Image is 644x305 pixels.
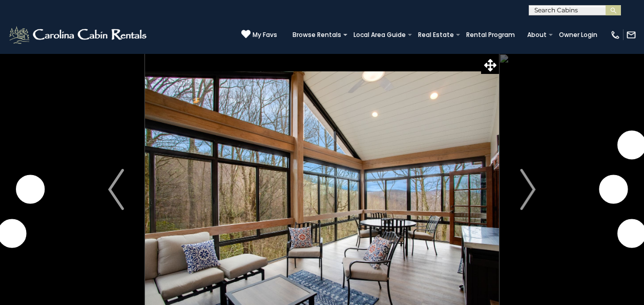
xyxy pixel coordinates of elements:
[413,28,459,42] a: Real Estate
[108,169,123,210] img: arrow
[522,28,552,42] a: About
[241,29,277,40] a: My Favs
[348,28,411,42] a: Local Area Guide
[610,30,620,40] img: phone-regular-white.png
[626,30,636,40] img: mail-regular-white.png
[554,28,603,42] a: Owner Login
[520,169,535,210] img: arrow
[8,25,150,45] img: White-1-2.png
[461,28,520,42] a: Rental Program
[253,30,277,40] span: My Favs
[287,28,346,42] a: Browse Rentals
